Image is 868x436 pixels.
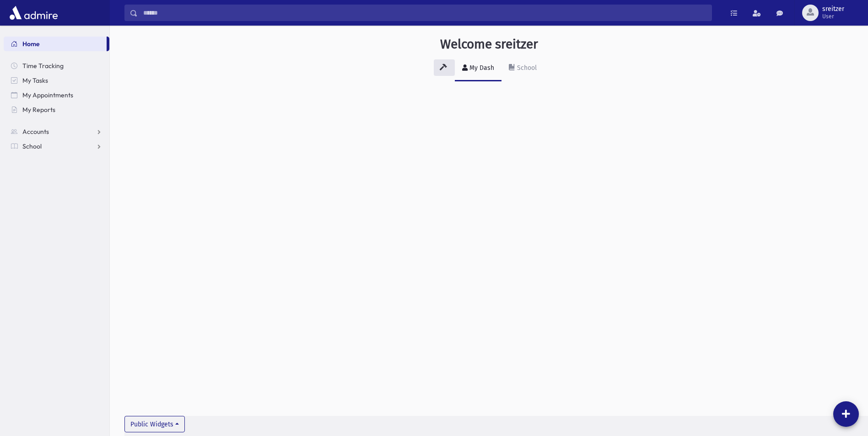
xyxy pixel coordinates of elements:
button: Public Widgets [124,416,185,432]
a: School [501,56,544,81]
a: Home [4,37,107,51]
span: My Tasks [22,76,48,85]
span: Time Tracking [22,62,64,70]
span: Home [22,40,40,48]
a: My Tasks [4,73,109,88]
span: School [22,142,42,150]
a: School [4,139,109,154]
span: User [822,13,844,20]
a: My Reports [4,102,109,117]
div: School [515,64,537,72]
input: Search [138,5,712,21]
div: My Dash [468,64,494,72]
h3: Welcome sreitzer [440,37,538,52]
img: AdmirePro [7,4,60,22]
span: sreitzer [822,5,844,13]
a: Accounts [4,124,109,139]
span: My Reports [22,106,55,114]
a: My Appointments [4,88,109,102]
a: My Dash [455,56,501,81]
a: Time Tracking [4,58,109,73]
span: Accounts [22,128,49,136]
span: My Appointments [22,91,73,99]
